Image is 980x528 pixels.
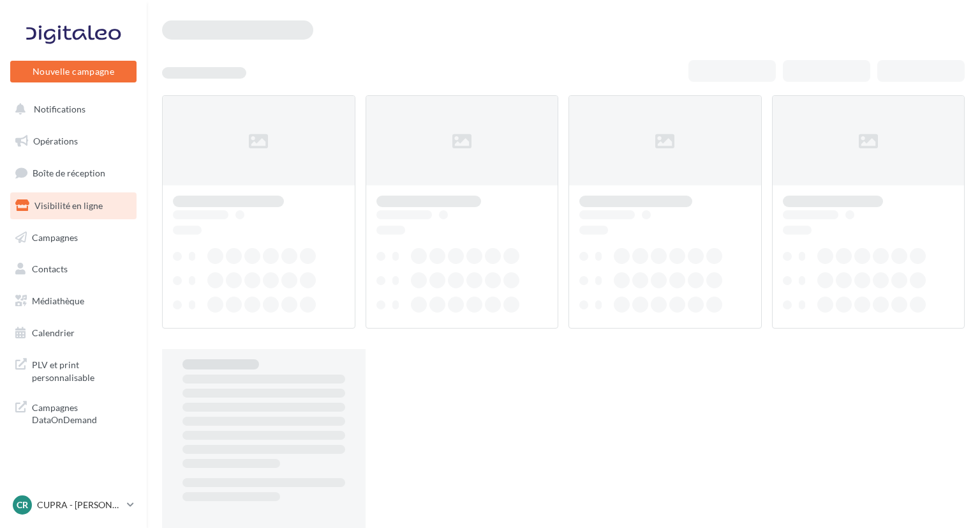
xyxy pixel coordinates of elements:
[32,295,84,306] span: Médiathèque
[33,136,78,146] span: Opérations
[32,327,75,338] span: Calendrier
[8,96,134,123] button: Notifications
[8,159,139,187] a: Boîte de réception
[8,128,139,155] a: Opérations
[32,263,68,274] span: Contacts
[8,192,139,219] a: Visibilité en ligne
[32,231,78,242] span: Campagnes
[8,320,139,346] a: Calendrier
[8,288,139,314] a: Médiathèque
[10,61,137,82] button: Nouvelle campagne
[17,499,28,511] span: CR
[32,399,131,426] span: Campagnes DataOnDemand
[8,256,139,283] a: Contacts
[8,224,139,251] a: Campagnes
[32,356,131,384] span: PLV et print personnalisable
[34,104,85,114] span: Notifications
[33,167,105,178] span: Boîte de réception
[8,351,139,389] a: PLV et print personnalisable
[34,200,103,211] span: Visibilité en ligne
[10,493,137,517] a: CR CUPRA - [PERSON_NAME]
[8,394,139,431] a: Campagnes DataOnDemand
[37,499,122,511] p: CUPRA - [PERSON_NAME]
